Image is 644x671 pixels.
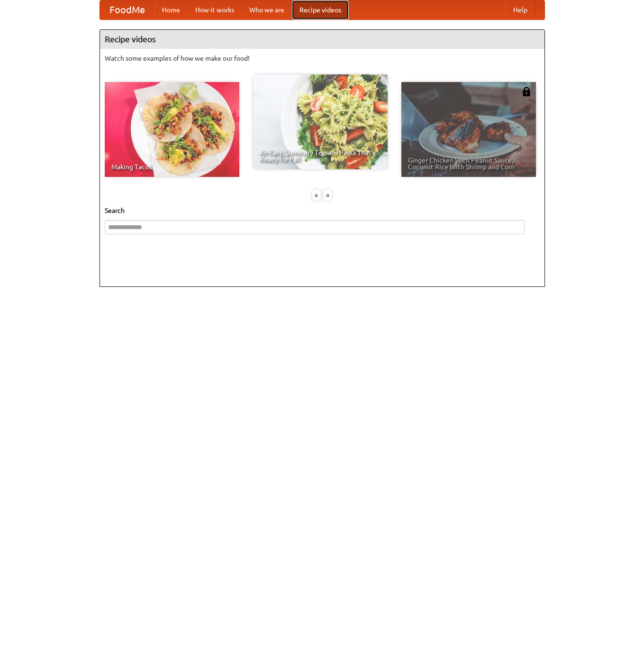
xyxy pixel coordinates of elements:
a: Making Tacos [105,82,239,177]
span: Making Tacos [111,164,233,170]
span: An Easy, Summery Tomato Pasta That's Ready for Fall [260,149,381,163]
h5: Search [105,206,540,215]
a: How it works [188,0,242,19]
a: Home [154,0,188,19]
a: Who we are [242,0,292,19]
img: 483408.png [522,87,531,96]
div: « [312,189,321,201]
a: FoodMe [100,0,154,19]
a: Recipe videos [292,0,349,19]
p: Watch some examples of how we make our food! [105,54,540,63]
h4: Recipe videos [100,30,544,49]
a: Help [506,0,535,19]
a: An Easy, Summery Tomato Pasta That's Ready for Fall [253,74,388,169]
div: » [323,189,332,201]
